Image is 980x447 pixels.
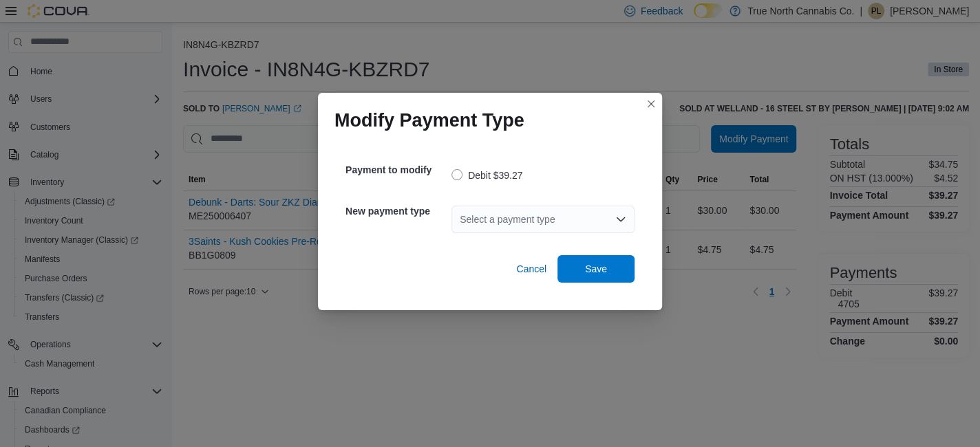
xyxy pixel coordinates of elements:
span: Cancel [516,262,546,276]
span: Save [585,262,607,276]
button: Save [557,255,635,283]
button: Open list of options [615,214,626,225]
h5: New payment type [345,197,449,225]
input: Accessible screen reader label [460,211,461,228]
button: Closes this modal window [643,96,659,112]
h5: Payment to modify [345,156,449,184]
label: Debit $39.27 [451,167,522,184]
button: Cancel [511,255,552,283]
h1: Modify Payment Type [334,109,524,131]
